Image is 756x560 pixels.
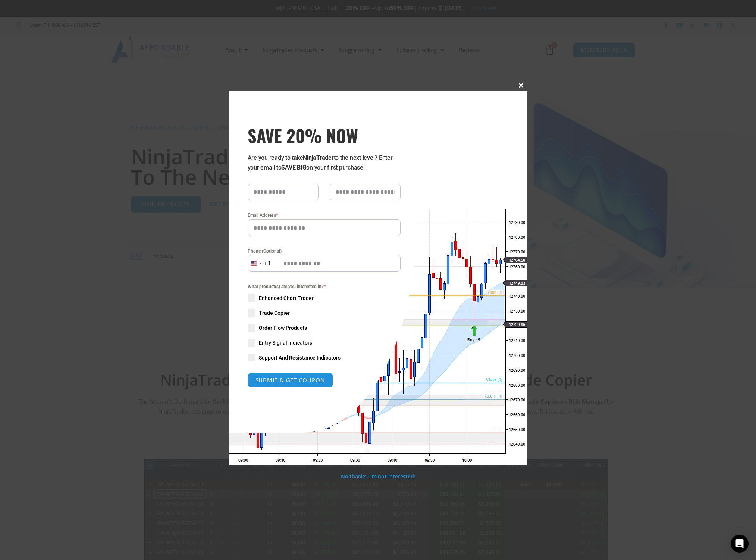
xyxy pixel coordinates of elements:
div: Open Intercom Messenger [731,535,749,553]
label: Support And Resistance Indicators [248,354,401,361]
label: Phone (Optional) [248,247,401,255]
label: Enhanced Chart Trader [248,294,401,302]
span: Order Flow Products [259,324,307,332]
label: Order Flow Products [248,324,401,332]
button: SUBMIT & GET COUPON [248,373,333,388]
div: +1 [264,259,272,268]
strong: SAVE BIG [281,164,306,171]
span: Support And Resistance Indicators [259,354,341,361]
span: What product(s) are you interested in? [248,283,401,290]
a: No thanks, I’m not interested! [341,473,415,480]
p: Are you ready to take to the next level? Enter your email to on your first purchase! [248,153,401,173]
button: Selected country [248,255,272,272]
label: Email Address [248,212,401,219]
label: Entry Signal Indicators [248,339,401,347]
span: Enhanced Chart Trader [259,294,314,302]
span: SAVE 20% NOW [248,125,401,146]
label: Trade Copier [248,309,401,317]
span: Trade Copier [259,309,290,317]
span: Entry Signal Indicators [259,339,312,347]
strong: NinjaTrader [303,154,333,161]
